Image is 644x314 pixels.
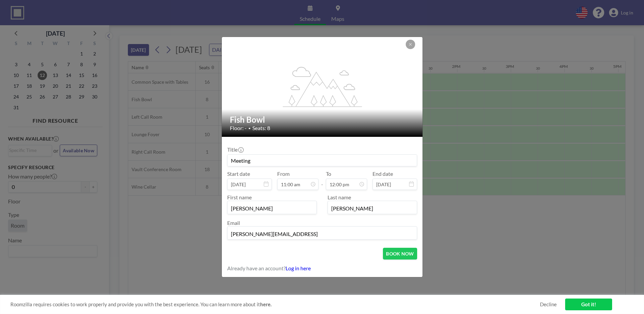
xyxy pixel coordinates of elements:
[10,301,540,308] span: Roomzilla requires cookies to work properly and provide you with the best experience. You can lea...
[565,299,612,310] a: Got it!
[540,301,557,308] a: Decline
[383,248,417,260] button: BOOK NOW
[248,126,251,131] span: •
[227,265,286,272] span: Already have an account?
[260,301,271,307] a: here.
[373,170,393,177] label: End date
[286,265,311,271] a: Log in here
[230,125,247,131] span: Floor: -
[228,202,316,214] input: First name
[326,170,331,177] label: To
[227,194,252,200] label: First name
[228,228,417,239] input: Email
[328,194,351,200] label: Last name
[328,202,417,214] input: Last name
[227,220,240,226] label: Email
[227,146,243,153] label: Title
[321,173,323,188] span: -
[227,170,250,177] label: Start date
[283,66,362,107] g: flex-grow: 1.2;
[230,115,415,125] h2: Fish Bowl
[277,170,290,177] label: From
[252,125,270,131] span: Seats: 8
[228,155,417,166] input: Guest reservation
